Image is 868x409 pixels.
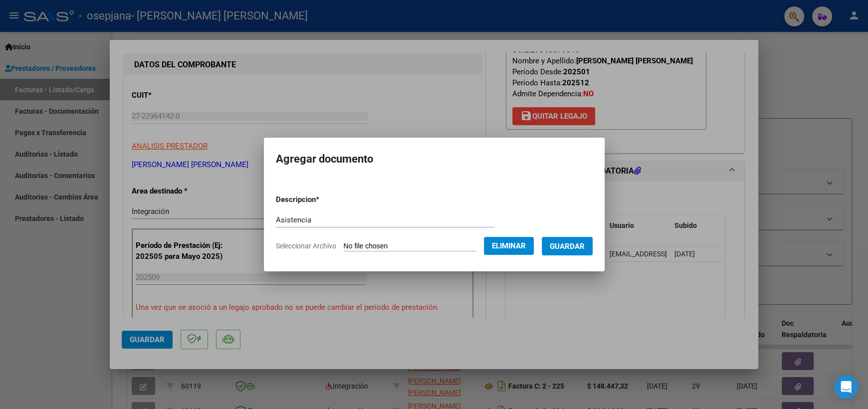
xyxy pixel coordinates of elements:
h2: Agregar documento [276,150,593,169]
button: Eliminar [484,237,534,255]
span: Seleccionar Archivo [276,242,336,250]
span: Guardar [550,242,585,251]
button: Guardar [542,237,593,255]
span: Eliminar [492,241,526,250]
p: Descripcion [276,194,371,205]
div: Open Intercom Messenger [834,375,858,399]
